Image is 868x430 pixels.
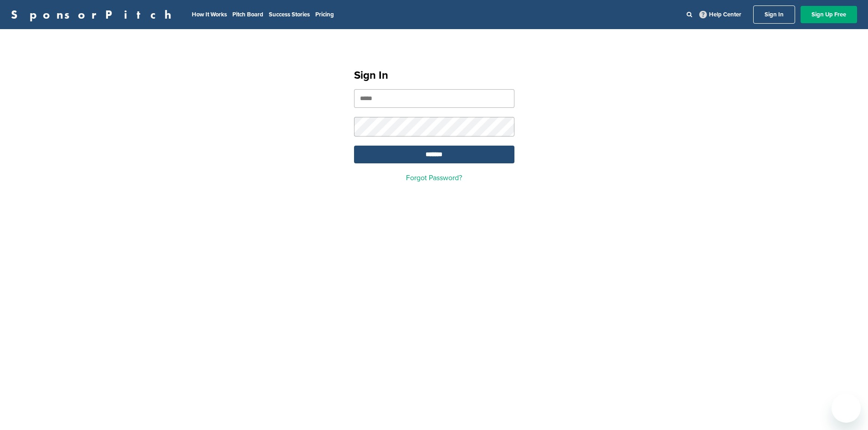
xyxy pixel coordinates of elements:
[406,173,462,182] a: Forgot Password?
[315,11,334,18] a: Pricing
[832,394,861,423] iframe: Button to launch messaging window
[801,6,857,23] a: Sign Up Free
[698,9,743,20] a: Help Center
[354,67,514,84] h1: Sign In
[11,9,177,20] a: SponsorPitch
[269,11,310,18] a: Success Stories
[192,11,227,18] a: How It Works
[232,11,263,18] a: Pitch Board
[753,5,795,24] a: Sign In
